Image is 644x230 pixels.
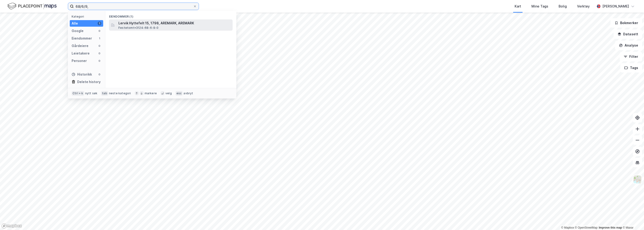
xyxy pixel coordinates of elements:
div: markere [145,91,157,95]
div: Personer [72,58,87,64]
div: 0 [98,73,101,76]
span: Lervik Hyttefelt 15, 1798, AREMARK, AREMARK [118,20,231,26]
div: 1 [98,22,101,25]
button: Tags [620,63,642,73]
div: neste kategori [109,91,131,95]
div: Leietakere [72,51,90,56]
div: Historikk [72,72,92,77]
div: Eiendommer (1) [105,11,236,19]
div: Verktøy [577,4,590,9]
span: Festetomt • 3124-68-6-9-0 [118,26,159,30]
div: velg [165,91,172,95]
a: OpenStreetMap [575,226,598,229]
div: 0 [98,51,101,55]
div: Google [72,28,84,34]
div: Delete history [77,79,101,85]
iframe: Chat Widget [621,208,644,230]
div: Kart [515,4,521,9]
button: Analyse [615,41,642,50]
div: [PERSON_NAME] [602,4,629,9]
div: 1 [98,37,101,40]
div: avbryt [183,91,193,95]
div: Ctrl + k [72,91,84,96]
a: Mapbox [561,226,574,229]
a: Mapbox homepage [1,223,22,229]
img: logo.f888ab2527a4732fd821a326f86c7f29.svg [7,2,57,10]
input: Søk på adresse, matrikkel, gårdeiere, leietakere eller personer [74,3,193,10]
button: Datasett [614,29,642,39]
button: Filter [620,52,642,61]
img: Z [633,175,642,184]
div: Eiendommer [72,36,92,41]
button: Bokmerker [611,18,642,28]
div: Bolig [559,4,567,9]
div: esc [176,91,183,96]
div: 0 [98,59,101,63]
div: Kategori [72,15,103,18]
div: tab [101,91,108,96]
div: Kontrollprogram for chat [621,208,644,230]
div: 0 [98,44,101,48]
div: Gårdeiere [72,43,88,49]
div: nytt søk [85,91,98,95]
div: 0 [98,29,101,33]
div: Mine Tags [531,4,548,9]
div: Alle [72,21,78,26]
a: Improve this map [599,226,622,229]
